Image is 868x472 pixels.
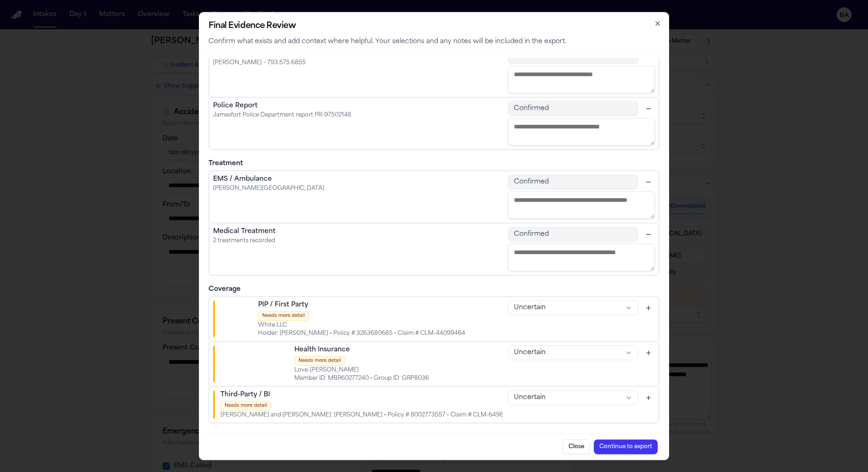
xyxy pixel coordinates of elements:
[642,50,655,63] button: Hide context for Witnesses
[213,175,324,184] div: EMS / Ambulance
[508,345,638,360] button: Health Insurance status
[294,366,429,374] div: Love-[PERSON_NAME]
[642,176,655,189] button: Hide context for EMS / Ambulance
[508,101,638,116] div: Police Report status (locked)
[209,20,659,33] h2: Final Evidence Review
[213,49,306,58] div: Witnesses
[642,391,655,404] button: Add context for Third-Party / BI
[213,111,351,119] div: Jamesfort Police Department report PR-97502148
[220,401,271,411] span: Needs more detail
[563,439,590,454] button: Close
[209,285,659,294] h3: Coverage
[642,102,655,115] button: Hide context for Police Report
[594,439,658,454] button: Continue to export
[508,390,638,405] button: Third-Party / BI status
[258,311,309,321] span: Needs more detail
[213,185,324,192] div: [PERSON_NAME][GEOGRAPHIC_DATA]
[213,237,276,244] div: 2 treatments recorded
[508,49,638,64] div: Witnesses status (locked)
[508,191,655,219] textarea: EMS / Ambulance notes
[508,175,638,189] div: EMS / Ambulance status (locked)
[258,300,465,310] div: PIP / First Party
[258,322,465,329] div: White LLC
[294,375,429,382] div: Member ID: MBR60277240 • Group ID: GRP8036
[642,301,655,314] button: Add context for PIP / First Party
[508,300,638,315] button: PIP / First Party status
[220,390,502,400] div: Third-Party / BI
[294,356,345,366] span: Needs more detail
[508,118,655,145] textarea: Police Report notes
[642,346,655,359] button: Add context for Health Insurance
[508,244,655,271] textarea: Medical Treatment notes
[258,330,465,337] div: Holder: [PERSON_NAME] • Policy # 3263680685 • Claim # CLM-44099464
[220,411,502,419] div: [PERSON_NAME] and [PERSON_NAME]: [PERSON_NAME] • Policy # 8002773557 • Claim # CLM-64981881
[294,345,429,355] div: Health Insurance
[213,59,306,67] div: [PERSON_NAME] – 793.575.6855
[209,159,659,168] h3: Treatment
[213,101,351,111] div: Police Report
[213,227,276,236] div: Medical Treatment
[642,228,655,241] button: Hide context for Medical Treatment
[508,66,655,93] textarea: Witnesses notes
[508,227,638,242] div: Medical Treatment status (locked)
[209,37,659,46] p: Confirm what exists and add context where helpful. Your selections and any notes will be included...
